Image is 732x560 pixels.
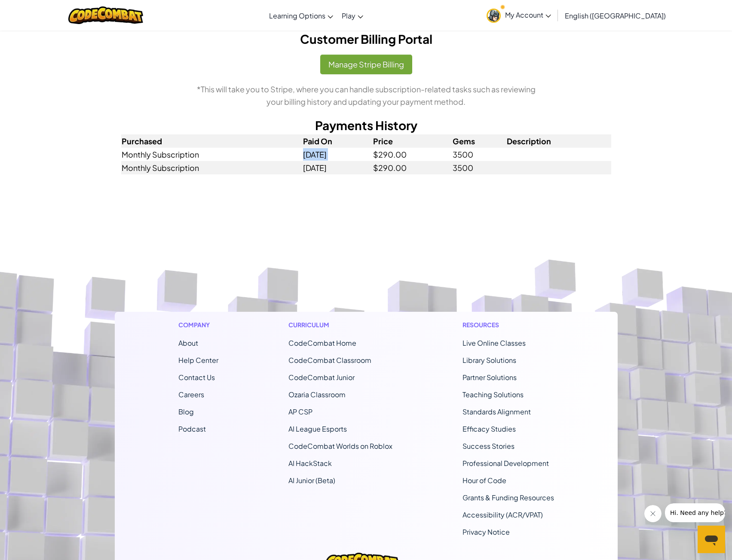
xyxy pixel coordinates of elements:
[462,441,515,450] a: Success Stories
[121,148,303,161] td: Monthly Subscription
[462,407,531,416] a: Standards Alignment
[68,6,144,24] img: CodeCombat logo
[121,161,303,174] td: Monthly Subscription
[288,390,346,399] a: Ozaria Classroom
[462,320,554,329] h1: Resources
[288,338,356,347] span: CodeCombat Home
[482,2,555,29] a: My Account
[373,134,453,148] th: Price
[288,441,392,450] a: CodeCombat Worlds on Roblox
[337,4,368,27] a: Play
[462,390,524,399] a: Teaching Solutions
[565,11,666,20] span: English ([GEOGRAPHIC_DATA])
[462,356,516,365] a: Library Solutions
[288,356,371,365] a: CodeCombat Classroom
[288,320,392,329] h1: Curriculum
[178,356,218,365] a: Help Center
[121,116,611,134] h2: Payments History
[462,493,554,502] a: Grants & Funding Resources
[373,161,453,174] td: $290.00
[452,148,506,161] td: 3500
[462,424,516,433] a: Efficacy Studies
[373,148,453,161] td: $290.00
[303,134,373,148] th: Paid On
[462,476,506,485] a: Hour of Code
[288,476,335,485] a: AI Junior (Beta)
[342,11,355,20] span: Play
[178,424,206,433] a: Podcast
[462,527,510,536] a: Privacy Notice
[288,424,347,433] a: AI League Esports
[178,390,204,399] a: Careers
[452,161,506,174] td: 3500
[121,134,303,148] th: Purchased
[303,148,373,161] td: [DATE]
[644,505,662,522] iframe: Close message
[288,373,355,382] a: CodeCombat Junior
[178,320,218,329] h1: Company
[560,4,670,27] a: English ([GEOGRAPHIC_DATA])
[462,510,543,519] a: Accessibility (ACR/VPAT)
[462,459,549,468] a: Professional Development
[288,459,332,468] a: AI HackStack
[178,338,198,347] a: About
[269,11,325,20] span: Learning Options
[121,30,611,48] h2: Customer Billing Portal
[121,83,611,108] p: *This will take you to Stripe, where you can handle subscription-related tasks such as reviewing ...
[506,134,611,148] th: Description
[462,373,517,382] a: Partner Solutions
[462,338,526,347] a: Live Online Classes
[265,4,337,27] a: Learning Options
[665,503,725,522] iframe: Message from company
[303,161,373,174] td: [DATE]
[5,6,62,13] span: Hi. Need any help?
[178,407,194,416] a: Blog
[178,373,215,382] span: Contact Us
[487,9,501,23] img: avatar
[320,55,412,74] button: Manage Stripe Billing
[452,134,506,148] th: Gems
[505,10,551,19] span: My Account
[698,526,725,553] iframe: Button to launch messaging window
[288,407,312,416] a: AP CSP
